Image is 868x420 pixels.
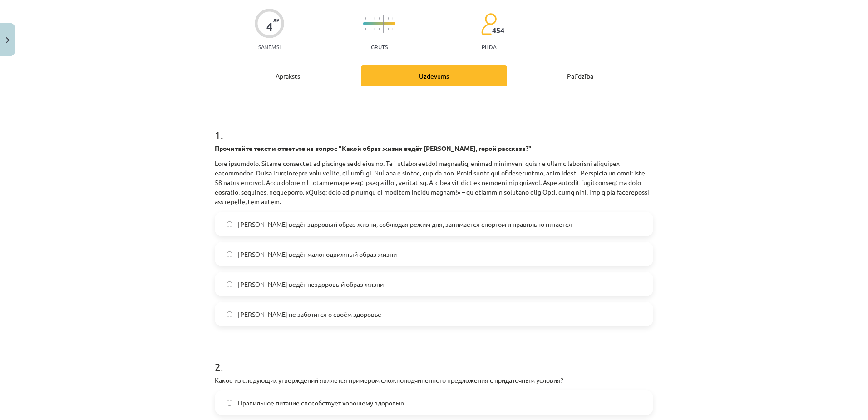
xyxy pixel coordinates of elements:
p: Saņemsi [255,44,284,50]
img: icon-long-line-d9ea69661e0d244f92f715978eff75569469978d946b2353a9bb055b3ed8787d.svg [383,15,384,33]
div: Apraksts [215,65,361,86]
div: 4 [266,20,273,33]
img: icon-close-lesson-0947bae3869378f0d4975bcd49f059093ad1ed9edebbc8119c70593378902aed.svg [6,37,10,43]
input: [PERSON_NAME] ведёт нездоровый образ жизни [227,281,232,287]
img: icon-short-line-57e1e144782c952c97e751825c79c345078a6d821885a25fce030b3d8c18986b.svg [379,17,380,20]
div: Uzdevums [361,65,507,86]
img: icon-short-line-57e1e144782c952c97e751825c79c345078a6d821885a25fce030b3d8c18986b.svg [388,17,389,20]
img: icon-short-line-57e1e144782c952c97e751825c79c345078a6d821885a25fce030b3d8c18986b.svg [374,17,375,20]
img: icon-short-line-57e1e144782c952c97e751825c79c345078a6d821885a25fce030b3d8c18986b.svg [379,28,380,30]
img: icon-short-line-57e1e144782c952c97e751825c79c345078a6d821885a25fce030b3d8c18986b.svg [365,17,366,20]
span: 454 [492,26,504,35]
span: XP [273,17,279,22]
img: icon-short-line-57e1e144782c952c97e751825c79c345078a6d821885a25fce030b3d8c18986b.svg [392,28,393,30]
span: [PERSON_NAME] не заботится о своём здоровье [238,310,381,319]
input: [PERSON_NAME] ведёт здоровый образ жизни, соблюдая режим дня, занимается спортом и правильно пита... [227,221,232,227]
span: [PERSON_NAME] ведёт нездоровый образ жизни [238,280,384,289]
img: icon-short-line-57e1e144782c952c97e751825c79c345078a6d821885a25fce030b3d8c18986b.svg [365,28,366,30]
p: pilda [482,44,496,50]
h1: 1 . [215,113,653,141]
img: icon-short-line-57e1e144782c952c97e751825c79c345078a6d821885a25fce030b3d8c18986b.svg [388,28,389,30]
p: Grūts [371,44,388,50]
p: Какое из следующих утверждений является примером сложноподчиненного предложения с придаточным усл... [215,375,653,385]
h1: 2 . [215,345,653,373]
p: Lore ipsumdolo. Sitame consectet adipiscinge sedd eiusmo. Te i utlaboreetdol magnaaliq, enimad mi... [215,159,653,206]
img: students-c634bb4e5e11cddfef0936a35e636f08e4e9abd3cc4e673bd6f9a4125e45ecb1.svg [481,13,497,35]
strong: Прочитайте текст и ответьте на вопрос "Какой образ жизни ведёт [PERSON_NAME], герой рассказа?" [215,144,532,152]
div: Palīdzība [507,65,653,86]
input: Правильное питание способствует хорошему здоровью. [227,400,232,406]
input: [PERSON_NAME] не заботится о своём здоровье [227,311,232,317]
img: icon-short-line-57e1e144782c952c97e751825c79c345078a6d821885a25fce030b3d8c18986b.svg [370,17,370,20]
img: icon-short-line-57e1e144782c952c97e751825c79c345078a6d821885a25fce030b3d8c18986b.svg [370,28,370,30]
span: Правильное питание способствует хорошему здоровью. [238,398,405,408]
input: [PERSON_NAME] ведёт малоподвижный образ жизни [227,251,232,257]
img: icon-short-line-57e1e144782c952c97e751825c79c345078a6d821885a25fce030b3d8c18986b.svg [374,28,375,30]
img: icon-short-line-57e1e144782c952c97e751825c79c345078a6d821885a25fce030b3d8c18986b.svg [392,17,393,20]
span: [PERSON_NAME] ведёт малоподвижный образ жизни [238,250,397,259]
span: [PERSON_NAME] ведёт здоровый образ жизни, соблюдая режим дня, занимается спортом и правильно пита... [238,220,572,229]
